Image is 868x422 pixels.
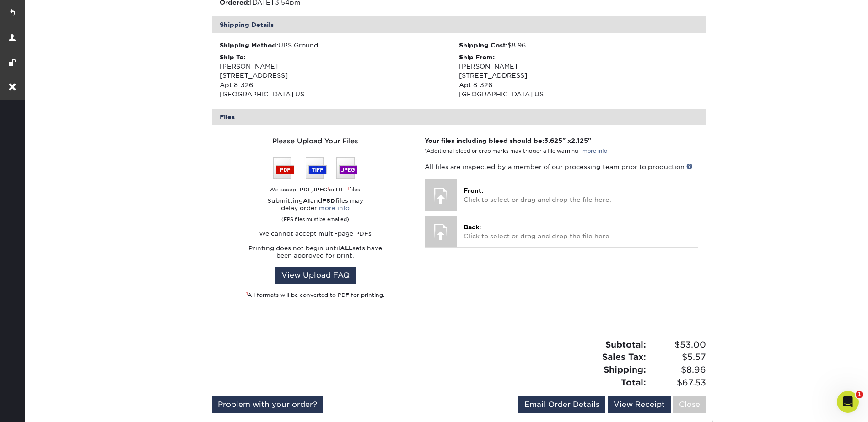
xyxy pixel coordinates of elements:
[425,137,591,144] strong: Your files including bleed should be: " x "
[425,162,698,171] p: All files are inspected by a member of our processing team prior to production.
[649,376,706,389] span: $67.53
[582,148,607,154] a: more info
[518,396,605,413] a: Email Order Details
[856,391,863,398] span: 1
[303,197,310,204] strong: AI
[220,42,278,49] strong: Shipping Method:
[275,267,356,284] a: View Upload FAQ
[281,212,349,223] small: (EPS files must be emailed)
[273,157,357,179] img: We accept: PSD, TIFF, or JPEG (JPG)
[621,377,646,387] strong: Total:
[340,245,352,252] strong: ALL
[464,187,483,194] span: Front:
[459,41,698,50] div: $8.96
[220,245,411,259] p: Printing does not begin until sets have been approved for print.
[673,396,706,413] a: Close
[459,53,495,61] strong: Ship From:
[319,205,350,211] a: more info
[649,351,706,364] span: $5.57
[322,197,335,204] strong: PSD
[604,364,646,375] strong: Shipping:
[246,291,248,296] sup: 1
[220,186,411,194] div: We accept: , or files.
[571,137,588,144] span: 2.125
[608,396,671,413] a: View Receipt
[313,186,328,193] strong: JPEG
[220,291,411,299] div: All formats will be converted to PDF for printing.
[220,53,245,61] strong: Ship To:
[602,352,646,362] strong: Sales Tax:
[464,186,691,205] p: Click to select or drag and drop the file here.
[464,223,481,231] span: Back:
[605,339,646,349] strong: Subtotal:
[212,396,323,413] a: Problem with your order?
[220,136,411,146] div: Please Upload Your Files
[425,148,607,154] small: *Additional bleed or crop marks may trigger a file warning –
[220,230,411,237] p: We cannot accept multi-page PDFs
[459,53,698,99] div: [PERSON_NAME] [STREET_ADDRESS] Apt 8-326 [GEOGRAPHIC_DATA] US
[649,338,706,351] span: $53.00
[464,222,691,241] p: Click to select or drag and drop the file here.
[348,186,349,190] sup: 1
[837,391,859,413] iframe: Intercom live chat
[212,109,706,125] div: Files
[220,41,459,50] div: UPS Ground
[328,186,329,190] sup: 1
[212,16,706,33] div: Shipping Details
[335,186,348,193] strong: TIFF
[459,42,507,49] strong: Shipping Cost:
[220,53,459,99] div: [PERSON_NAME] [STREET_ADDRESS] Apt 8-326 [GEOGRAPHIC_DATA] US
[544,137,562,144] span: 3.625
[649,364,706,376] span: $8.96
[300,186,311,193] strong: PDF
[220,197,411,223] p: Submitting and files may delay order:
